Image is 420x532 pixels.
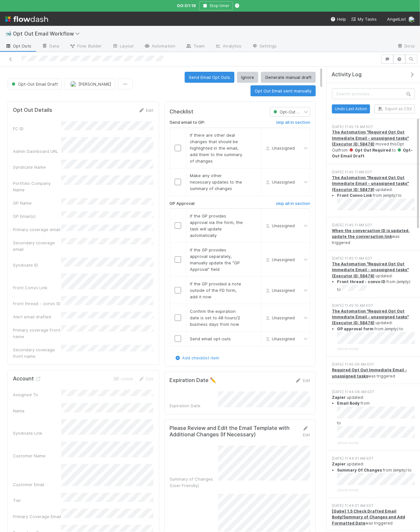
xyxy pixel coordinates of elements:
[408,16,415,23] img: avatar_b18de8e2-1483-4e81-aa60-0a3d21592880.png
[383,193,397,198] em: (empty)
[276,120,310,128] a: skip all in section
[337,193,415,212] li: from to
[13,376,42,382] h5: Account
[332,367,407,378] strong: Required Opt Out Immediate Email - unassigned tasks
[36,41,64,52] a: Data
[78,81,111,87] span: [PERSON_NAME]
[337,279,385,284] strong: Front thread - convo ID
[337,467,415,493] summary: Summary Of Changes from (empty) to (show more)
[337,346,359,351] span: (show more)
[170,109,194,115] h5: Checklist
[332,261,415,293] div: updated:
[332,395,415,446] div: updated:
[264,288,295,293] span: Unassigned
[337,400,415,446] summary: Email Body from to (show more)
[337,326,415,352] summary: GP approval form from (empty) to (show more)
[332,503,415,508] div: [DATE] 11:44:01 AM EDT
[384,326,398,331] em: (empty)
[261,72,316,83] button: Generate manual draft
[69,43,102,49] span: Flow Builder
[387,16,406,22] span: AngelList
[190,336,231,341] span: Send email opt-outs
[392,41,420,52] a: Docs
[264,145,295,150] span: Unassigned
[210,41,247,52] a: Analytics
[264,336,295,341] span: Unassigned
[190,281,241,299] span: If the GP provided a note outside of the FD form, add it now
[332,461,415,493] div: updated:
[332,228,410,239] a: When the conversation ID is updated, update the conversation link
[5,31,12,36] span: 🐋
[332,456,415,461] div: [DATE] 11:44:01 AM EDT
[332,228,415,246] div: was triggered
[64,41,107,52] a: Flow Builder
[332,462,346,466] strong: Zapier
[374,104,415,113] button: Export as CSV
[190,173,242,191] span: Make any other necessary updates to the summary of changes
[13,213,61,219] div: GP Email(s)
[332,130,409,146] strong: The Automation "Required Opt Out Immediate Email - unassigned tasks" (Executor ID: 58478)
[175,355,220,360] a: Add checklist item
[199,1,233,10] button: Stop timer
[332,308,415,352] div: updated:
[337,488,359,492] span: (show more)
[13,200,61,206] div: GP Name
[332,303,415,308] div: [DATE] 11:45:10 AM EDT
[264,257,295,262] span: Unassigned
[13,180,61,193] div: Portfolio Company Name
[113,376,133,381] a: Unlink
[332,508,415,526] div: was triggered
[276,201,310,206] h6: skip all in section
[13,164,61,170] div: Syndicate Name
[13,452,61,459] div: Customer Name
[13,226,61,233] div: Primary coverage email
[170,377,217,384] h5: Expiration Date ✏️
[177,2,197,9] span: 00:01:18
[337,468,382,473] strong: Summary Of Changes
[138,376,154,381] a: Edit
[13,314,61,320] div: Alert email drafted
[13,107,52,113] h5: Opt Out Details
[170,402,218,409] div: Expiration Date
[332,124,415,130] div: [DATE] 11:45:14 AM EDT
[13,262,61,268] div: Syndicate ID
[70,81,77,87] img: avatar_c597f508-4d28-4c7c-92e0-bd2d0d338f8e.png
[302,426,310,437] a: Edit
[349,148,391,153] span: Opt Out Required
[13,391,61,398] div: Assigned To
[332,129,415,159] div: moved this Opt Out from to
[393,468,407,473] em: (empty)
[331,16,346,22] div: Help
[337,441,359,445] span: (show more)
[247,41,282,52] a: Settings
[337,193,372,198] strong: Front Convo Link
[332,261,409,278] a: The Automation "Required Opt Out Immediate Email - unassigned tasks" (Executor ID: 58478)
[13,408,61,414] div: Name
[65,79,115,90] button: [PERSON_NAME]
[276,201,310,209] a: skip all in section
[190,247,240,272] span: If the GP provides approval separately, manually update the "GP Approval" field
[332,175,415,212] div: updated:
[276,120,310,125] h6: skip all in section
[10,81,58,87] span: Opt-Out Email Draft
[138,108,154,113] a: Edit
[396,279,410,284] em: (empty)
[332,367,415,379] div: was triggered
[139,41,180,52] a: Automation
[185,72,234,83] button: Send Email Opt Outs
[13,300,61,307] div: Front thread - convo ID
[264,223,295,228] span: Unassigned
[13,30,83,37] span: Opt Out Email Workflow
[332,309,409,325] a: The Automation "Required Opt Out Immediate Email - unassigned tasks" (Executor ID: 58478)
[190,213,243,238] span: If the GP provides approval via the form, the task will update automatically
[332,509,405,526] a: [Gabe] 1.5 Check Drafted Email Body/Summary of Changes and Add Formatted Date
[190,133,242,164] span: If there are other deal changes that should be highlighted in the email, add them to the summary ...
[13,513,61,520] div: Primary Coverage Email
[180,41,210,52] a: Team
[332,222,415,228] div: [DATE] 11:45:11 AM EDT
[13,346,61,359] div: Secondary coverage front name
[190,309,241,327] span: Confirm the expiration date is set to 48 hours/2 business days from now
